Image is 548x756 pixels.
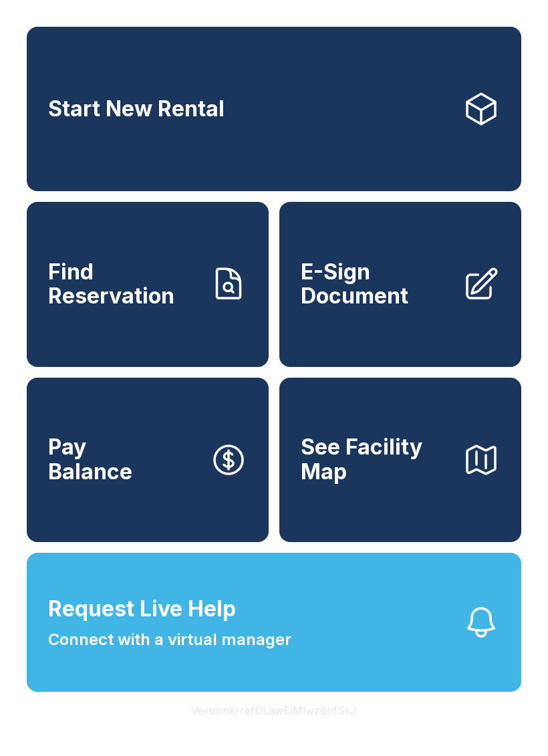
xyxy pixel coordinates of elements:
a: Find Reservation [27,202,269,366]
button: PayBalance [27,378,269,542]
span: E-Sign Document [301,260,452,309]
button: VersionkrrefDLawElMlwz8nfSsJ [180,692,368,729]
span: See Facility Map [301,435,452,484]
span: Connect with a virtual manager [48,628,291,652]
span: Request Live Help [48,593,236,625]
button: See Facility Map [279,378,521,542]
button: Request Live HelpConnect with a virtual manager [27,553,521,692]
a: Start New Rental [27,27,521,191]
span: Pay Balance [48,435,132,484]
span: Find Reservation [48,260,199,309]
span: Start New Rental [48,97,225,122]
a: E-Sign Document [279,202,521,366]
